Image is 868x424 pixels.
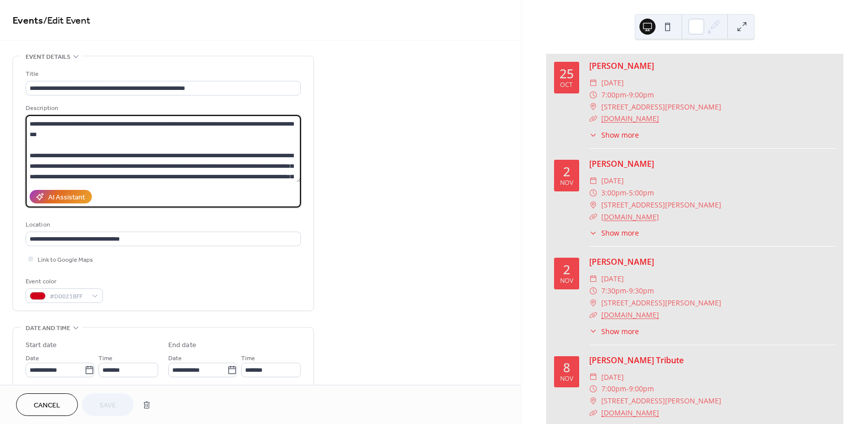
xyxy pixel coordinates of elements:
div: ​ [589,199,597,211]
div: Oct [560,82,573,88]
button: ​Show more [589,228,639,238]
span: [DATE] [601,77,624,89]
div: Nov [560,278,573,284]
span: 5:00pm [629,187,654,199]
a: [DOMAIN_NAME] [601,310,659,320]
div: ​ [589,101,597,113]
span: - [626,383,629,395]
div: ​ [589,297,597,309]
div: AI Assistant [48,192,85,203]
span: #D0021BFF [50,291,87,302]
span: Show more [601,228,639,238]
div: ​ [589,309,597,321]
div: Nov [560,376,573,382]
div: 25 [560,67,574,80]
div: Title [26,69,299,79]
div: ​ [589,77,597,89]
a: [DOMAIN_NAME] [601,114,659,123]
span: [STREET_ADDRESS][PERSON_NAME] [601,199,721,211]
div: ​ [589,273,597,285]
div: ​ [589,228,597,238]
span: Date [168,353,182,364]
span: Date [26,353,39,364]
div: ​ [589,130,597,140]
span: Time [241,353,255,364]
span: Cancel [34,400,60,411]
a: [DOMAIN_NAME] [601,212,659,222]
a: [PERSON_NAME] [589,60,654,71]
div: 2 [563,263,570,276]
a: Events [13,11,43,31]
span: 9:30pm [629,285,654,297]
span: 7:30pm [601,285,626,297]
div: End date [168,340,196,351]
div: Event color [26,276,101,287]
span: 3:00pm [601,187,626,199]
span: 9:00pm [629,89,654,101]
span: [STREET_ADDRESS][PERSON_NAME] [601,297,721,309]
button: AI Assistant [30,190,92,203]
span: 7:00pm [601,383,626,395]
span: Event details [26,52,70,62]
span: [STREET_ADDRESS][PERSON_NAME] [601,395,721,407]
div: 2 [563,165,570,178]
a: [PERSON_NAME] [589,158,654,169]
div: ​ [589,113,597,125]
a: [PERSON_NAME] Tribute [589,355,684,366]
button: ​Show more [589,130,639,140]
span: Link to Google Maps [38,255,93,265]
div: Nov [560,180,573,186]
a: [PERSON_NAME] [589,256,654,267]
span: - [626,285,629,297]
div: ​ [589,326,597,337]
div: 8 [563,361,570,374]
span: 7:00pm [601,89,626,101]
button: Cancel [16,393,78,416]
div: ​ [589,285,597,297]
a: [DOMAIN_NAME] [601,408,659,417]
div: ​ [589,187,597,199]
span: [DATE] [601,175,624,187]
div: ​ [589,89,597,101]
span: Show more [601,130,639,140]
span: / Edit Event [43,11,90,31]
div: ​ [589,175,597,187]
div: ​ [589,383,597,395]
div: ​ [589,407,597,419]
div: ​ [589,371,597,383]
div: Location [26,220,299,230]
span: Show more [601,326,639,337]
span: [DATE] [601,273,624,285]
span: Time [98,353,113,364]
div: ​ [589,211,597,223]
span: - [626,187,629,199]
div: Start date [26,340,57,351]
div: ​ [589,395,597,407]
span: [DATE] [601,371,624,383]
div: Description [26,103,299,114]
span: 9:00pm [629,383,654,395]
span: [STREET_ADDRESS][PERSON_NAME] [601,101,721,113]
span: Date and time [26,323,70,334]
span: - [626,89,629,101]
button: ​Show more [589,326,639,337]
